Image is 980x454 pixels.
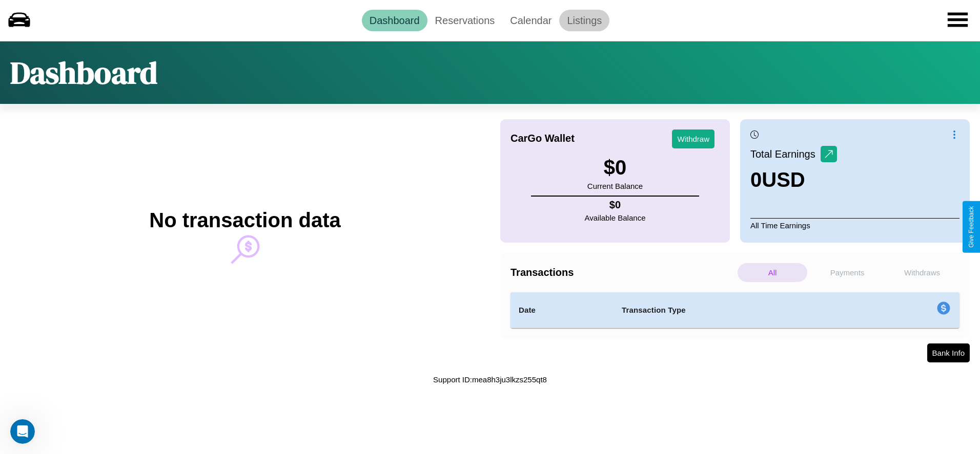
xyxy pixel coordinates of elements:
[585,211,646,225] p: Available Balance
[519,304,605,316] h4: Date
[587,156,643,179] h3: $ 0
[585,199,646,211] h4: $ 0
[750,145,821,163] p: Total Earnings
[10,52,157,94] h1: Dashboard
[887,263,957,282] p: Withdraws
[812,263,882,282] p: Payments
[427,10,503,31] a: Reservations
[511,267,735,278] h4: Transactions
[750,218,959,232] p: All Time Earnings
[511,292,959,328] table: simple table
[968,206,975,248] div: Give Feedback
[433,373,547,386] p: Support ID: mea8h3ju3lkzs255qt8
[362,10,427,31] a: Dashboard
[738,263,807,282] p: All
[587,179,643,193] p: Current Balance
[672,129,714,148] button: Withdraw
[559,10,609,31] a: Listings
[149,209,340,232] h2: No transaction data
[927,343,970,362] button: Bank Info
[10,419,35,444] iframe: Intercom live chat
[750,168,837,191] h3: 0 USD
[511,133,575,144] h4: CarGo Wallet
[502,10,559,31] a: Calendar
[622,304,853,316] h4: Transaction Type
